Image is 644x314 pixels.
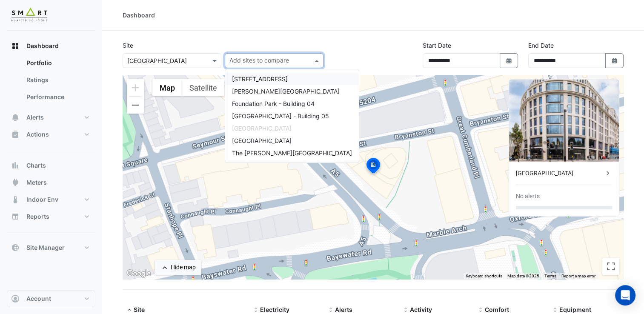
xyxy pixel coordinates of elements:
[182,79,224,96] button: Show satellite imagery
[516,169,604,178] div: [GEOGRAPHIC_DATA]
[11,42,20,50] app-icon: Dashboard
[7,290,95,307] button: Account
[152,79,182,96] button: Show street map
[7,109,95,126] button: Alerts
[528,41,554,50] label: End Date
[611,57,618,64] fa-icon: Select Date
[225,69,359,163] div: Options List
[232,100,315,107] span: Foundation Park - Building 04
[26,195,58,204] span: Indoor Env
[171,263,196,272] div: Hide map
[423,41,451,50] label: Start Date
[260,306,289,313] span: Electricity
[11,195,20,204] app-icon: Indoor Env
[7,208,95,225] button: Reports
[7,37,95,54] button: Dashboard
[26,113,44,122] span: Alerts
[26,243,65,252] span: Site Manager
[615,285,635,305] div: Open Intercom Messenger
[11,113,20,122] app-icon: Alerts
[7,126,95,143] button: Actions
[7,157,95,174] button: Charts
[123,41,133,50] label: Site
[561,274,595,278] a: Report a map error
[509,80,619,162] img: Marble Arch Place
[228,56,289,67] div: Add sites to compare
[11,130,20,139] app-icon: Actions
[26,130,49,139] span: Actions
[123,11,155,20] div: Dashboard
[26,42,59,50] span: Dashboard
[232,149,352,157] span: The [PERSON_NAME][GEOGRAPHIC_DATA]
[125,268,153,279] a: Open this area in Google Maps (opens a new window)
[11,161,20,170] app-icon: Charts
[7,54,95,109] div: Dashboard
[11,212,20,221] app-icon: Reports
[7,239,95,256] button: Site Manager
[20,54,95,71] a: Portfolio
[11,178,20,187] app-icon: Meters
[125,268,153,279] img: Google
[364,157,383,177] img: site-pin-selected.svg
[466,273,502,279] button: Keyboard shortcuts
[232,137,292,144] span: [GEOGRAPHIC_DATA]
[20,71,95,88] a: Ratings
[544,274,556,278] a: Terms (opens in new tab)
[11,243,20,252] app-icon: Site Manager
[559,306,591,313] span: Equipment
[507,274,539,278] span: Map data ©2025
[127,79,144,96] button: Zoom in
[20,88,95,106] a: Performance
[484,306,509,313] span: Comfort
[26,178,47,187] span: Meters
[155,260,201,275] button: Hide map
[335,306,352,313] span: Alerts
[26,212,49,221] span: Reports
[26,294,51,303] span: Account
[7,191,95,208] button: Indoor Env
[505,57,513,64] fa-icon: Select Date
[232,88,340,95] span: [PERSON_NAME][GEOGRAPHIC_DATA]
[516,192,540,201] div: No alerts
[26,161,46,170] span: Charts
[127,97,144,114] button: Zoom out
[10,7,49,24] img: Company Logo
[232,112,329,120] span: [GEOGRAPHIC_DATA] - Building 05
[7,174,95,191] button: Meters
[232,125,292,132] span: [GEOGRAPHIC_DATA]
[410,306,432,313] span: Activity
[232,75,288,83] span: [STREET_ADDRESS]
[134,306,145,313] span: Site
[602,258,619,275] button: Toggle fullscreen view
